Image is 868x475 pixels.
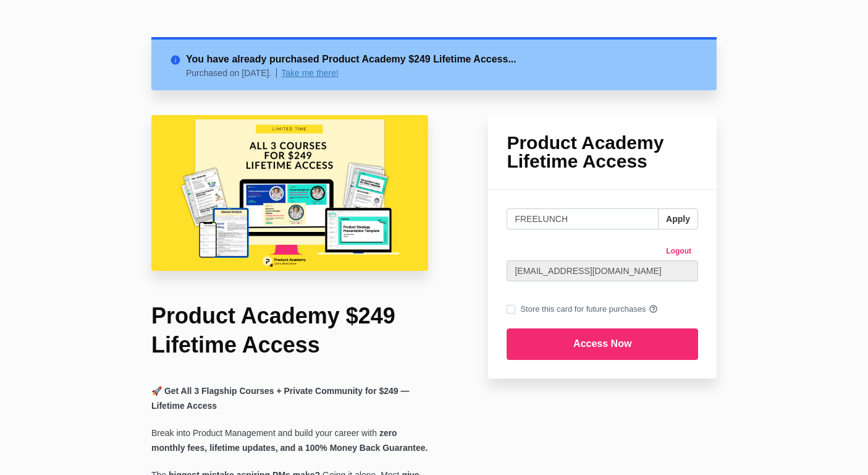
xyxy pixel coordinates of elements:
input: Access Now [507,328,698,360]
i: info [170,52,186,63]
img: 2acbe0-ed5c-22a8-4ace-e4ff77505c2_Online_Course_Launch_Mockup_Instagram_Post_1280_x_720_px_.png [151,115,428,271]
h1: Product Academy Lifetime Access [507,134,698,171]
span: 🚀 [151,386,164,396]
label: Store this card for future purchases [507,302,698,316]
a: Logout [659,242,698,260]
p: Break into Product Management and build your career with [151,426,428,456]
h2: You have already purchased Product Academy $249 Lifetime Access... [186,52,698,67]
button: Apply [658,208,698,229]
p: Purchased on [DATE]. [186,68,277,78]
a: Take me there! [281,68,339,78]
b: Get All 3 Flagship Courses + Private Community for $249 — Lifetime Access [151,386,410,411]
h1: Product Academy $249 Lifetime Access [151,302,428,360]
input: Store this card for future purchases [507,305,515,314]
input: Coupon Code [507,208,659,229]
